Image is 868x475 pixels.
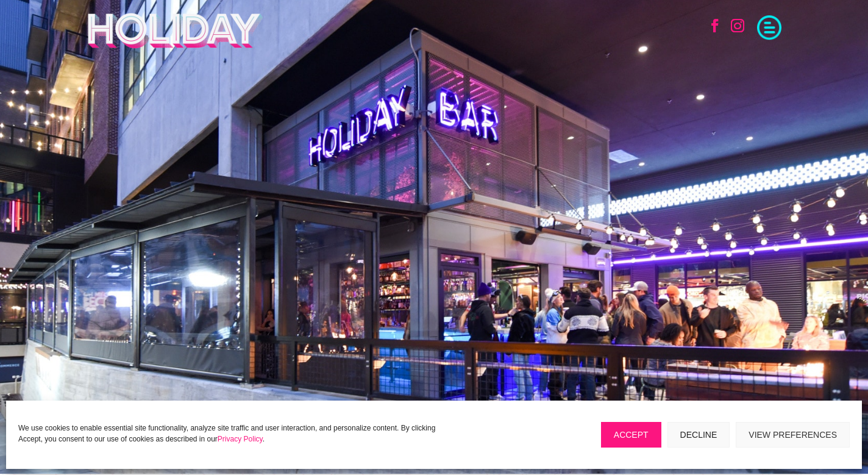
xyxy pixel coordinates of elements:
[736,422,850,448] button: View preferences
[218,435,263,443] a: Privacy Policy
[667,422,730,448] button: Decline
[18,423,443,445] p: We use cookies to enable essential site functionality, analyze site traffic and user interaction,...
[724,12,751,39] a: Follow on Instagram
[601,422,661,448] button: Accept
[87,12,264,49] img: Holiday
[87,41,264,51] a: Holiday
[702,12,728,39] a: Follow on Facebook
